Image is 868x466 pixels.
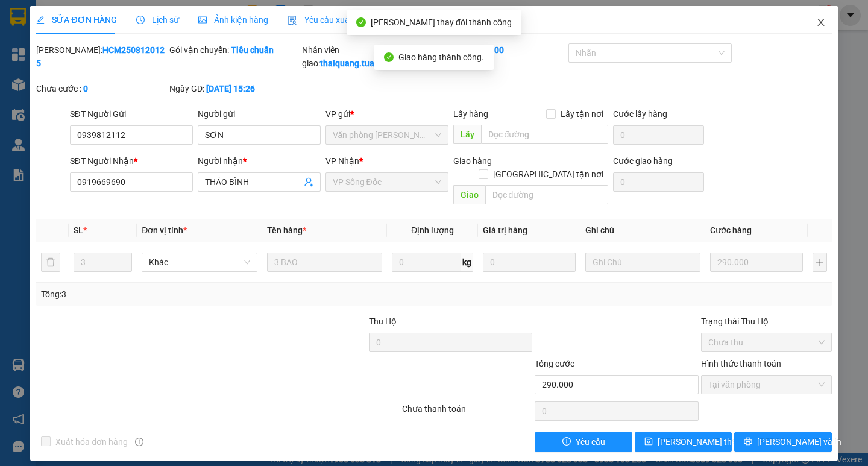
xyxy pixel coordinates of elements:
[576,435,605,449] span: Yêu cầu
[453,156,492,166] span: Giao hàng
[198,16,207,24] span: picture
[136,16,145,24] span: clock-circle
[635,432,732,452] button: save[PERSON_NAME] thay đổi
[708,333,825,351] span: Chưa thu
[580,219,705,242] th: Ghi chú
[453,109,488,119] span: Lấy hàng
[483,253,576,272] input: 0
[198,107,321,121] div: Người gửi
[562,437,571,447] span: exclamation-circle
[267,253,382,272] input: VD: Bàn, Ghế
[325,107,448,121] div: VP gửi
[813,253,827,272] button: plus
[734,432,831,452] button: printer[PERSON_NAME] và In
[142,225,187,235] span: Đơn vị tính
[453,125,481,144] span: Lấy
[401,402,534,423] div: Chưa thanh toán
[169,82,300,95] div: Ngày GD:
[644,437,653,447] span: save
[169,43,300,57] div: Gói vận chuyển:
[757,435,841,449] span: [PERSON_NAME] và In
[302,43,433,70] div: Nhân viên giao:
[658,435,754,449] span: [PERSON_NAME] thay đổi
[41,253,60,272] button: delete
[70,154,193,168] div: SĐT Người Nhận
[483,225,527,235] span: Giá trị hàng
[231,45,274,55] b: Tiêu chuẩn
[320,58,398,68] b: thaiquang.tuanhung
[356,17,366,27] span: check-circle
[613,109,667,119] label: Cước lấy hàng
[74,225,83,235] span: SL
[36,82,167,95] div: Chưa cước :
[556,107,608,121] span: Lấy tận nơi
[70,107,193,121] div: SĐT Người Gửi
[708,376,825,394] span: Tại văn phòng
[535,432,632,452] button: exclamation-circleYêu cầu
[710,253,803,272] input: 0
[149,253,250,271] span: Khác
[535,359,574,368] span: Tổng cước
[51,435,133,449] span: Xuất hóa đơn hàng
[41,288,336,301] div: Tổng: 3
[325,156,359,166] span: VP Nhận
[369,316,397,326] span: Thu Hộ
[701,359,781,368] label: Hình thức thanh toán
[461,253,473,272] span: kg
[744,437,752,447] span: printer
[304,177,313,187] span: user-add
[371,17,512,27] span: [PERSON_NAME] thay đổi thành công
[481,125,608,144] input: Dọc đường
[804,6,838,40] button: Close
[453,185,485,204] span: Giao
[333,126,441,144] span: Văn phòng Hồ Chí Minh
[36,15,116,25] span: SỬA ĐƠN HÀNG
[333,173,441,191] span: VP Sông Đốc
[701,315,832,328] div: Trạng thái Thu Hộ
[206,84,255,93] b: [DATE] 15:26
[613,156,673,166] label: Cước giao hàng
[36,43,167,70] div: [PERSON_NAME]:
[267,225,306,235] span: Tên hàng
[384,52,394,62] span: check-circle
[83,84,88,93] b: 0
[488,168,608,181] span: [GEOGRAPHIC_DATA] tận nơi
[485,185,608,204] input: Dọc đường
[435,43,566,57] div: Cước rồi :
[135,438,143,446] span: info-circle
[613,172,704,192] input: Cước giao hàng
[411,225,454,235] span: Định lượng
[36,16,45,24] span: edit
[288,16,297,25] img: icon
[585,253,700,272] input: Ghi Chú
[198,154,321,168] div: Người nhận
[613,125,704,145] input: Cước lấy hàng
[398,52,484,62] span: Giao hàng thành công.
[288,15,415,25] span: Yêu cầu xuất hóa đơn điện tử
[816,17,826,27] span: close
[710,225,752,235] span: Cước hàng
[198,15,268,25] span: Ảnh kiện hàng
[136,15,179,25] span: Lịch sử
